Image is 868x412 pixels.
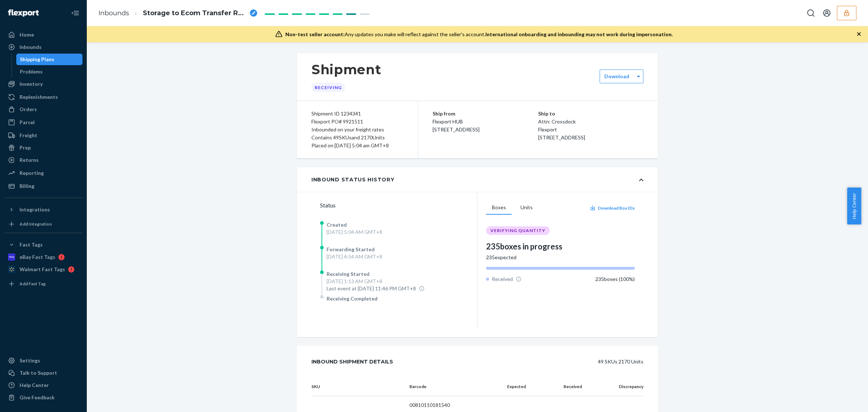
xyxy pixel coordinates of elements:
a: Help Center [4,379,82,391]
div: Prep [20,144,31,151]
button: Open Search Box [804,6,818,20]
div: Freight [20,132,37,139]
th: SKU [311,378,404,396]
a: Talk to Support [4,367,82,379]
div: 49 SKUs 2170 Units [409,354,643,369]
div: Orders [20,106,37,113]
a: Inventory [4,78,82,90]
div: [DATE] 5:04 AM GMT+8 [327,228,382,236]
span: [STREET_ADDRESS] [538,134,585,140]
div: [DATE] 1:13 AM GMT+8 [327,278,425,285]
div: Any updates you make will reflect against the seller's account. [285,31,673,38]
p: Ship to [538,110,644,118]
div: Inventory [20,80,43,88]
a: Parcel [4,117,82,128]
button: Give Feedback [4,392,82,403]
button: Download Box IDs [590,205,635,211]
div: Reporting [20,169,44,177]
a: Add Fast Tag [4,278,82,290]
span: Receiving Completed [327,295,378,302]
a: eBay Fast Tags [4,251,82,263]
div: Inbound Shipment Details [311,354,393,369]
a: Problems [16,66,83,77]
th: Expected [495,378,532,396]
span: Created [327,222,347,228]
div: 235 boxes in progress [486,241,635,252]
a: Returns [4,154,82,166]
div: Shipping Plans [20,56,54,63]
a: Prep [4,142,82,154]
div: Home [20,31,34,38]
div: Add Fast Tag [20,281,46,287]
a: Shipping Plans [16,54,83,65]
a: Inbounds [98,9,129,17]
div: Inbounds [20,43,42,51]
button: Help Center [847,188,861,224]
div: Integrations [20,206,50,213]
button: Units [515,201,539,215]
div: Give Feedback [20,394,55,401]
a: Settings [4,355,82,366]
span: VERIFYING QUANTITY [490,228,545,234]
div: Returns [20,156,39,164]
div: Walmart Fast Tags [20,266,65,273]
button: Close Navigation [68,6,82,20]
p: 00810110181540 [409,402,490,409]
h1: Shipment [311,62,381,77]
div: Inbounded on your freight rates [311,126,403,134]
p: Flexport [538,126,644,134]
th: Barcode [404,378,496,396]
a: Freight [4,130,82,141]
span: Non-test seller account: [285,31,345,37]
ol: breadcrumbs [93,3,263,24]
div: Settings [20,357,40,364]
div: Flexport PO# 9921511 [311,118,403,126]
p: Attn: Crossdock [538,118,644,126]
img: Flexport logo [8,9,39,17]
div: Fast Tags [20,241,43,248]
button: Integrations [4,204,82,215]
a: Replenishments [4,91,82,103]
span: Storage to Ecom Transfer RPZK8FICEBQBJ [143,9,247,18]
div: Received [486,276,522,283]
div: eBay Fast Tags [20,253,55,261]
a: Home [4,29,82,41]
div: Contains 49 SKUs and 2170 Units [311,134,403,142]
a: Reporting [4,167,82,179]
div: Inbound Status History [311,176,394,183]
div: [DATE] 4:54 AM GMT+8 [327,253,382,260]
span: International onboarding and inbounding may not work during impersonation. [485,31,673,37]
div: 235 boxes ( 100 %) [595,276,635,283]
p: Ship from [433,110,538,118]
div: Talk to Support [20,369,57,377]
th: Discrepancy [588,378,643,396]
span: Last event at [DATE] 11:46 PM GMT+8 [327,285,416,292]
div: Problems [20,68,43,75]
button: Open account menu [820,6,834,20]
div: Replenishments [20,93,58,101]
div: 235 expected [486,254,635,261]
div: Add Integration [20,221,52,227]
a: Inbounds [4,41,82,53]
a: Billing [4,180,82,192]
th: Received [532,378,587,396]
span: Receiving Started [327,271,370,277]
div: Placed on [DATE] 5:04 am GMT+8 [311,142,403,150]
span: Flexport HUB [STREET_ADDRESS] [433,118,480,133]
div: Parcel [20,119,35,126]
div: Help Center [20,382,49,389]
a: Orders [4,104,82,115]
span: Forwarding Started [327,246,375,252]
a: Add Integration [4,218,82,230]
button: Fast Tags [4,239,82,251]
a: Walmart Fast Tags [4,264,82,275]
div: Shipment ID 1234341 [311,110,403,118]
button: Boxes [486,201,512,215]
div: Receiving [311,83,345,92]
label: Download [604,73,629,80]
div: Status [320,201,477,210]
div: Billing [20,182,34,190]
